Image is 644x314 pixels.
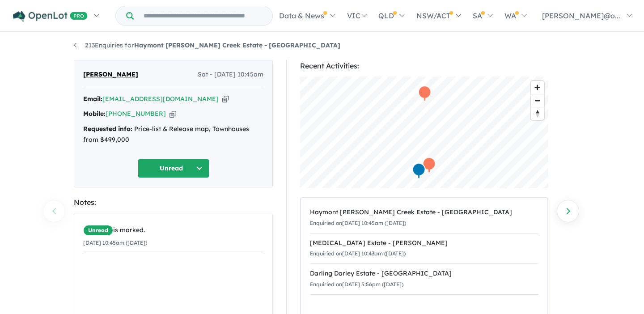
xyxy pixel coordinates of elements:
button: Reset bearing to north [531,107,544,120]
div: Map marker [423,157,436,174]
a: Darling Darley Estate - [GEOGRAPHIC_DATA]Enquiried on[DATE] 5:56pm ([DATE]) [310,263,538,295]
button: Unread [138,159,209,178]
strong: Requested info: [83,125,132,133]
input: Try estate name, suburb, builder or developer [136,6,271,25]
small: Enquiried on [DATE] 10:45am ([DATE]) [310,220,406,226]
button: Copy [222,94,229,104]
small: Enquiried on [DATE] 10:43am ([DATE]) [310,250,406,257]
span: Zoom out [531,94,544,107]
a: 213Enquiries forHaymont [PERSON_NAME] Creek Estate - [GEOGRAPHIC_DATA] [74,41,340,49]
span: [PERSON_NAME]@o... [542,11,620,20]
small: Enquiried on [DATE] 5:56pm ([DATE]) [310,281,403,288]
a: Haymont [PERSON_NAME] Creek Estate - [GEOGRAPHIC_DATA]Enquiried on[DATE] 10:45am ([DATE]) [310,203,538,233]
div: Price-list & Release map, Townhouses from $499,000 [83,124,263,145]
div: is marked. [83,225,263,236]
a: [EMAIL_ADDRESS][DOMAIN_NAME] [102,95,219,103]
span: Sat - [DATE] 10:45am [198,69,263,80]
small: [DATE] 10:45am ([DATE]) [83,239,147,246]
div: Notes: [74,196,273,208]
span: [PERSON_NAME] [83,69,138,80]
div: Map marker [412,163,426,179]
canvas: Map [300,76,548,188]
span: Unread [83,225,113,236]
nav: breadcrumb [74,40,570,51]
div: Haymont [PERSON_NAME] Creek Estate - [GEOGRAPHIC_DATA] [310,207,538,218]
button: Copy [169,109,176,119]
a: [MEDICAL_DATA] Estate - [PERSON_NAME]Enquiried on[DATE] 10:43am ([DATE]) [310,233,538,264]
div: [MEDICAL_DATA] Estate - [PERSON_NAME] [310,238,538,249]
button: Zoom in [531,81,544,94]
img: Openlot PRO Logo White [13,11,88,22]
div: Map marker [418,85,432,102]
a: [PHONE_NUMBER] [106,110,166,118]
div: Recent Activities: [300,60,548,72]
strong: Haymont [PERSON_NAME] Creek Estate - [GEOGRAPHIC_DATA] [134,41,340,49]
div: Darling Darley Estate - [GEOGRAPHIC_DATA] [310,268,538,279]
strong: Mobile: [83,110,106,118]
span: Reset bearing to north [531,107,544,120]
strong: Email: [83,95,102,103]
button: Zoom out [531,94,544,107]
